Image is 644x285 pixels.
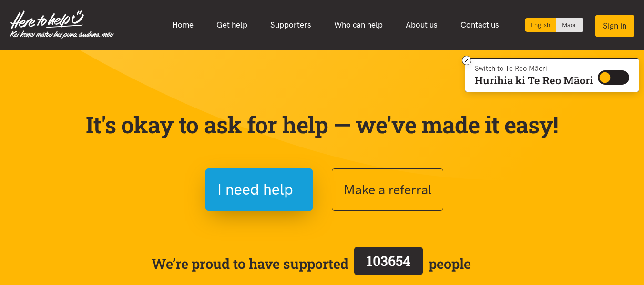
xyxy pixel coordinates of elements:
div: Language toggle [525,18,584,32]
span: I need help [217,177,293,202]
p: It's okay to ask for help — we've made it easy! [84,111,561,138]
p: Switch to Te Reo Māori [475,66,593,71]
a: Home [161,15,205,35]
a: Switch to Te Reo Māori [556,18,583,32]
button: Sign in [595,15,634,37]
a: About us [394,15,449,35]
p: Hurihia ki Te Reo Māori [475,76,593,85]
a: Who can help [323,15,394,35]
a: 103654 [348,245,429,282]
button: Make a referral [332,168,443,211]
button: I need help [205,168,313,211]
a: Supporters [259,15,323,35]
a: Get help [205,15,259,35]
a: Contact us [449,15,511,35]
span: 103654 [367,252,410,270]
img: Home [10,10,114,39]
span: We’re proud to have supported people [152,245,471,282]
div: Current language [525,18,556,32]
